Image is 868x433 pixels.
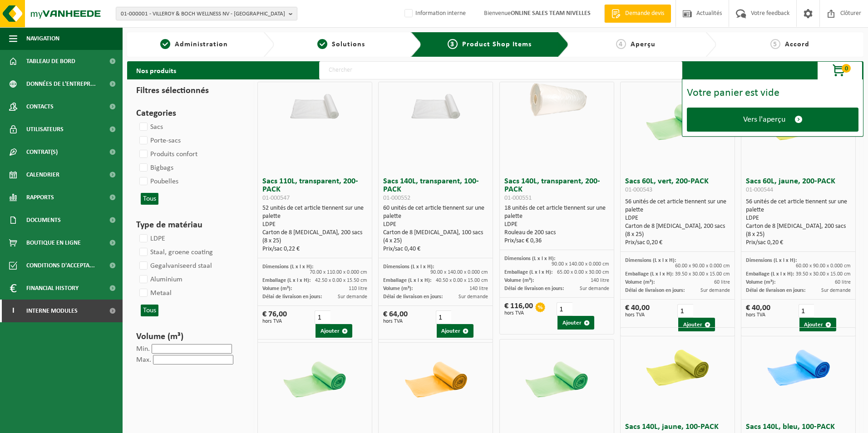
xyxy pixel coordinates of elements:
span: Délai de livraison en jours: [504,286,564,291]
input: 1 [436,310,452,324]
div: Prix/sac € 0,36 [504,237,609,245]
label: LDPE [138,232,165,246]
h3: Sacs 60L, jaune, 200-PACK [746,177,851,196]
span: 60 litre [714,280,730,285]
button: Ajouter [437,324,473,338]
div: Prix/sac 0,20 € [746,239,851,247]
label: Sacs [138,120,163,134]
span: 40.50 x 0.00 x 15.00 cm [436,278,488,283]
span: 01-000543 [625,187,652,193]
a: 1Administration [132,39,256,50]
div: LDPE [625,214,730,222]
span: 39.50 x 30.00 x 15.00 cm [796,271,851,277]
span: Sur demande [459,294,488,300]
span: hors TVA [504,310,533,316]
button: 01-000001 - VILLEROY & BOCH WELLNESS NV - [GEOGRAPHIC_DATA] [116,7,297,20]
label: Poubelles [138,175,178,188]
a: 2Solutions [279,39,403,50]
span: 110 litre [349,286,367,291]
label: Bigbags [138,161,173,175]
label: Porte-sacs [138,134,181,148]
span: 42.50 x 0.00 x 15.50 cm [315,278,367,283]
button: Ajouter [316,324,352,338]
span: Vers l'aperçu [743,115,785,124]
strong: ONLINE SALES TEAM NIVELLES [511,10,591,17]
label: Staal, groene coating [138,246,213,259]
span: Sur demande [338,294,367,300]
span: Volume (m³): [262,286,292,291]
span: Documents [26,209,61,231]
h3: Categories [136,107,241,120]
span: Tableau de bord [26,50,75,73]
input: Chercher [319,61,682,79]
span: Emballage (L x l x H): [625,271,673,277]
span: Délai de livraison en jours: [746,288,805,293]
img: 01-000553 [518,340,595,417]
span: Dimensions (L x l x H): [383,264,434,270]
a: 3Product Shop Items [429,39,551,50]
span: Dimensions (L x l x H): [262,264,313,270]
span: 90.00 x 140.00 x 0.000 cm [552,261,609,267]
label: Max. [136,356,151,364]
div: Rouleau de 200 sacs [504,229,609,237]
a: Vers l'aperçu [687,108,858,132]
span: Calendrier [26,163,59,186]
span: Sur demande [821,288,851,293]
span: Données de l'entrepr... [26,73,96,95]
span: 140 litre [591,278,609,283]
span: hors TVA [746,312,770,318]
span: 01-000551 [504,195,532,202]
span: Boutique en ligne [26,231,81,254]
span: Volume (m³): [504,278,534,283]
span: 3 [448,39,458,49]
span: Interne modules [26,300,78,322]
img: 01-000549 [397,340,474,417]
div: € 40,00 [625,304,650,318]
span: Emballage (L x l x H): [262,278,311,283]
span: Product Shop Items [462,41,532,48]
span: 1 [160,39,170,49]
span: Demande devis [623,9,666,18]
span: Solutions [332,41,365,48]
img: 01-000548 [276,340,353,417]
img: 01-000552 [397,82,474,121]
h2: Nos produits [127,61,185,79]
h3: Sacs 60L, vert, 200-PACK [625,177,730,196]
div: LDPE [383,221,488,229]
img: 01-000543 [639,82,716,159]
button: Tous [141,193,158,205]
span: hors TVA [625,312,650,318]
div: 18 unités de cet article tiennent sur une palette [504,204,609,245]
span: Emballage (L x l x H): [504,270,552,275]
span: Dimensions (L x l x H): [746,258,797,263]
span: Utilisateurs [26,118,64,141]
span: I [9,300,17,322]
div: € 40,00 [746,304,770,318]
span: Délai de livraison en jours: [383,294,443,300]
span: Volume (m³): [383,286,413,291]
div: LDPE [504,221,609,229]
span: 0 [842,64,851,73]
h3: Sacs 140L, transparent, 200-PACK [504,177,609,202]
span: 70.00 x 110.00 x 0.000 cm [310,270,367,275]
div: € 64,00 [383,310,408,324]
label: Min. [136,345,150,353]
img: 01-000547 [276,82,353,121]
span: Financial History [26,277,79,300]
label: Metaal [138,286,172,300]
span: 01-000547 [262,195,290,202]
span: Navigation [26,27,59,50]
span: 01-000552 [383,195,410,202]
input: 1 [315,310,330,324]
span: 60.00 x 90.00 x 0.000 cm [796,263,851,269]
span: Contacts [26,95,54,118]
div: Votre panier est vide [687,88,858,98]
span: Sur demande [580,286,609,291]
span: Administration [175,41,228,48]
label: Produits confort [138,148,197,161]
span: hors TVA [262,319,287,324]
div: Carton de 8 [MEDICAL_DATA], 200 sacs (8 x 25) [625,222,730,239]
div: Prix/sac 0,22 € [262,245,367,253]
a: 5Accord [721,39,859,50]
h3: Type de matériau [136,218,241,232]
